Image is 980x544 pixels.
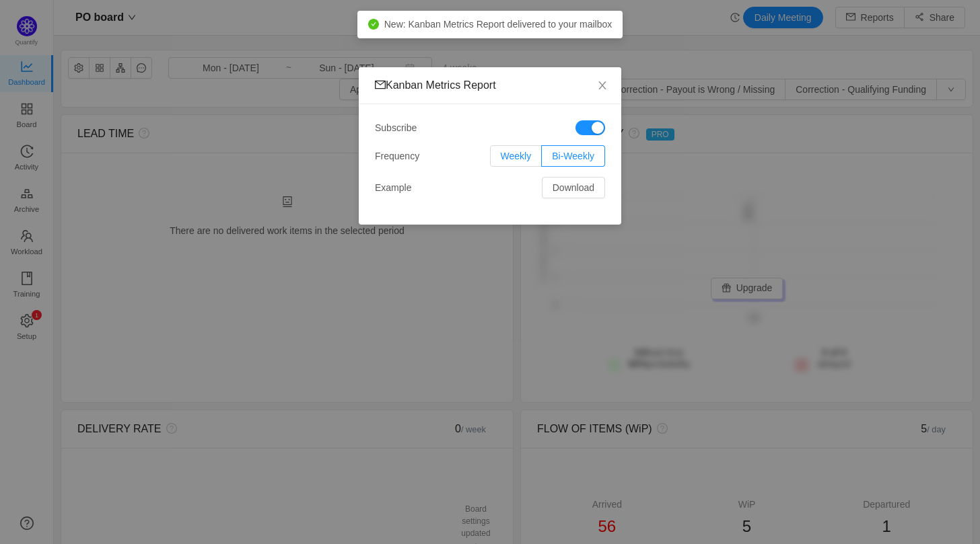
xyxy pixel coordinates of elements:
[375,79,386,90] i: icon: mail
[375,121,417,135] span: Subscribe
[384,19,612,30] span: New: Kanban Metrics Report delivered to your mailbox
[375,149,419,163] span: Frequency
[501,151,532,161] span: Weekly
[584,67,621,105] button: Close
[597,80,608,91] i: icon: close
[375,181,411,195] span: Example
[552,151,594,161] span: Bi-Weekly
[368,19,379,30] i: icon: check-circle
[375,79,496,91] span: Kanban Metrics Report
[542,177,605,198] button: Download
